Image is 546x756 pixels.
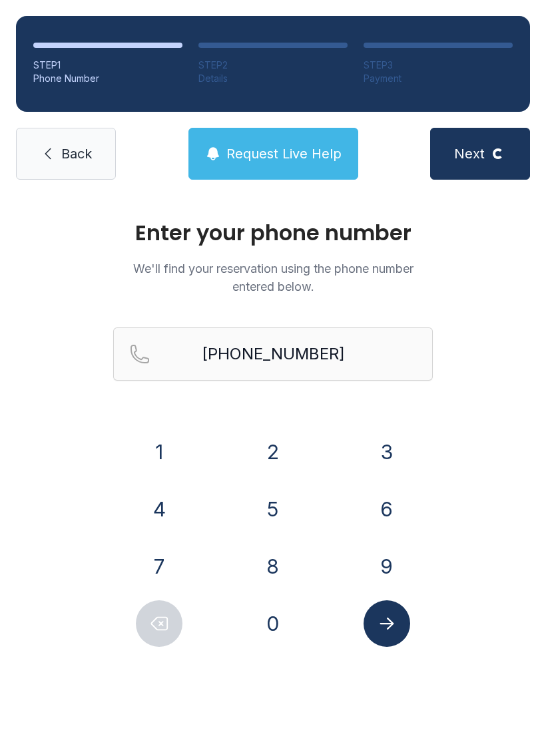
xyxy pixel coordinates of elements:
[33,59,182,72] div: STEP 1
[136,429,182,475] button: 1
[250,429,296,475] button: 2
[364,72,513,85] div: Payment
[136,486,182,532] button: 4
[113,222,433,244] h1: Enter your phone number
[250,486,296,532] button: 5
[113,260,433,295] p: We'll find your reservation using the phone number entered below.
[250,543,296,590] button: 8
[364,429,410,475] button: 3
[364,600,410,647] button: Submit lookup form
[33,72,182,85] div: Phone Number
[250,600,296,647] button: 0
[198,72,348,85] div: Details
[113,327,433,381] input: Reservation phone number
[364,543,410,590] button: 9
[364,59,513,72] div: STEP 3
[226,144,342,163] span: Request Live Help
[136,600,182,647] button: Delete number
[364,486,410,532] button: 6
[61,144,92,163] span: Back
[136,543,182,590] button: 7
[198,59,348,72] div: STEP 2
[454,144,485,163] span: Next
